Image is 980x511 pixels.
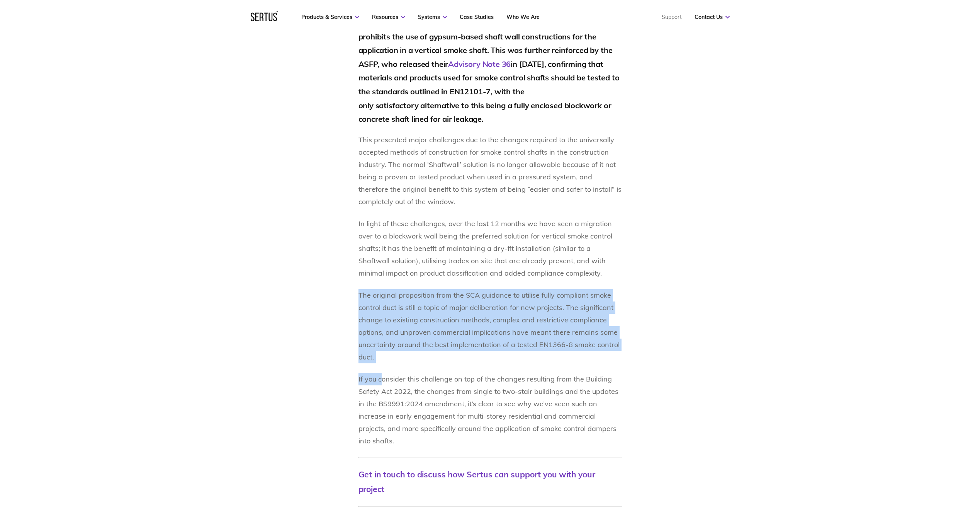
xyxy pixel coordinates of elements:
[418,14,447,20] a: Systems
[358,469,595,494] a: Get in touch to discuss how Sertus can support you with your project
[358,373,622,447] p: If you consider this challenge on top of the changes resulting from the Building Safety Act 2022,...
[358,2,622,126] h2: In [DATE], the SCA released a that proposed only using EN1366-8 tested ducts for smoke control sh...
[460,14,494,20] a: Case Studies
[662,14,682,20] a: Support
[358,289,622,363] p: The original proposition from the SCA guidance to utilise fully compliant smoke control duct is s...
[372,14,405,20] a: Resources
[695,14,730,20] a: Contact Us
[301,14,359,20] a: Products & Services
[358,218,622,279] p: In light of these challenges, over the last 12 months we have seen a migration over to a blockwor...
[841,421,980,511] iframe: Chat Widget
[506,14,540,20] a: Who We Are
[358,134,622,208] p: This presented major challenges due to the changes required to the universally accepted methods o...
[448,59,511,69] a: Advisory Note 36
